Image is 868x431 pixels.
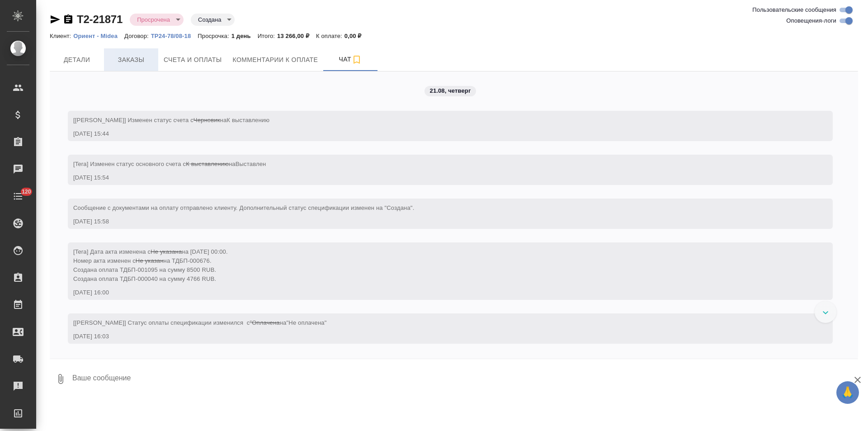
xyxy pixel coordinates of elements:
a: Ориент - Midea [73,32,124,39]
span: Детали [55,54,99,66]
p: К оплате: [316,33,344,39]
div: [DATE] 15:58 [73,217,801,226]
a: Т2-21871 [77,13,123,25]
p: Просрочка: [198,33,231,39]
span: Выставлен [236,161,266,167]
button: Скопировать ссылку [63,14,74,25]
div: Просрочена [191,14,235,26]
span: Не указана [151,248,182,255]
div: [DATE] 15:54 [73,173,801,182]
p: Итого: [258,33,277,39]
button: Создана [195,16,224,24]
svg: Подписаться [351,54,362,65]
p: 21.08, четверг [430,86,471,95]
div: Просрочена [130,14,184,26]
span: [[PERSON_NAME]] Статус оплаты спецификации изменился с на [73,319,326,326]
span: Заказы [109,54,153,66]
span: 120 [16,187,37,196]
span: Комментарии к оплате [233,54,318,66]
a: 120 [2,185,34,208]
span: Пользовательские сообщения [752,5,836,14]
span: [Tera] Изменен статус основного счета с на [73,161,266,167]
span: Счета и оплаты [164,54,222,66]
span: Не указан [136,257,164,264]
span: [Tera] Дата акта изменена с на [DATE] 00:00. Номер акта изменен с на ТДБП-000676. Создана оплата ... [73,248,228,282]
p: Клиент: [50,33,73,39]
span: "Не оплачена" [287,319,327,326]
span: Черновик [193,117,220,123]
p: Ориент - Midea [73,33,124,39]
p: ТР24-78/08-18 [151,33,198,39]
p: 13 266,00 ₽ [277,33,316,39]
p: 0,00 ₽ [344,33,368,39]
button: 🙏 [836,381,859,404]
span: Cooбщение с документами на оплату отправлено клиенту. Дополнительный статус спецификации изменен ... [73,204,414,211]
span: Чат [329,54,372,65]
span: К выставлению [226,117,269,123]
p: Договор: [124,33,151,39]
div: [DATE] 16:03 [73,332,801,341]
span: [[PERSON_NAME]] Изменен статус счета с на [73,117,269,123]
div: [DATE] 15:44 [73,129,801,138]
span: К выставлению [186,161,229,167]
button: Скопировать ссылку для ЯМессенджера [50,14,61,25]
span: 🙏 [840,383,855,402]
span: Оповещения-логи [786,16,836,25]
div: [DATE] 16:00 [73,288,801,297]
span: "Оплачена [250,319,280,326]
button: Просрочена [134,16,173,24]
a: ТР24-78/08-18 [151,32,198,39]
p: 1 день [231,33,258,39]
